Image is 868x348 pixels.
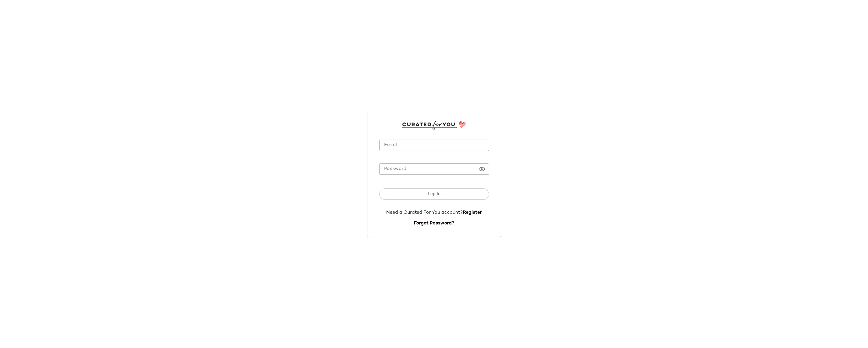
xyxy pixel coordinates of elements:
[402,121,466,130] img: cfy_login_logo.DGdB1djN.svg
[414,221,454,226] a: Forgot Password?
[386,210,463,215] span: Need a Curated For You account?
[428,192,440,196] span: Log In
[463,210,482,215] a: Register
[379,188,489,200] button: Log In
